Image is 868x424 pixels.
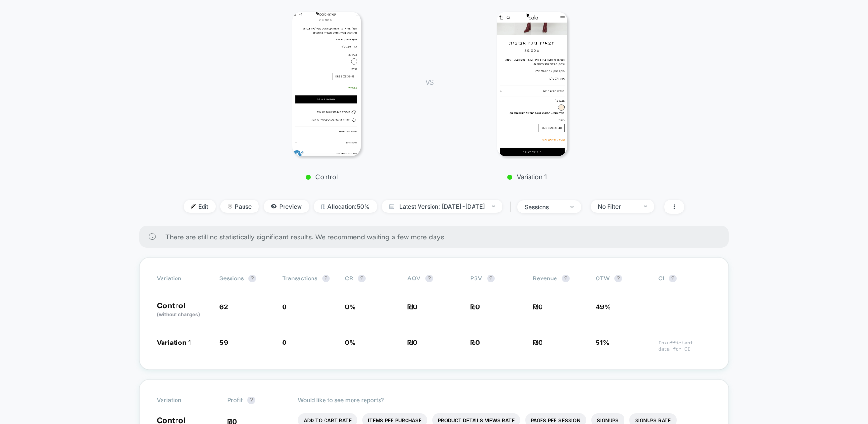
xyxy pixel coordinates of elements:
[598,203,637,210] div: No Filter
[497,12,567,156] img: Variation 1 main
[425,275,433,282] button: ?
[157,338,191,346] span: Variation 1
[220,200,259,213] span: Pause
[292,12,360,156] img: Control main
[157,302,210,318] p: Control
[219,275,244,282] span: Sessions
[538,338,542,346] span: 0
[227,397,243,404] span: Profit
[413,303,417,311] span: 0
[658,304,711,318] span: ---
[470,338,480,346] span: ₪
[407,303,417,311] span: ₪
[475,303,480,311] span: 0
[425,78,433,86] span: VS
[533,338,542,346] span: ₪
[322,275,330,282] button: ?
[157,275,210,282] span: Variation
[669,275,677,282] button: ?
[282,303,286,311] span: 0
[345,275,353,282] span: CR
[570,206,574,208] img: end
[237,173,406,181] p: Control
[614,275,622,282] button: ?
[658,340,711,352] span: Insufficient data for CI
[184,200,216,213] span: Edit
[533,303,542,311] span: ₪
[314,200,377,213] span: Allocation: 50%
[596,338,610,346] span: 51%
[407,275,420,282] span: AOV
[247,397,255,404] button: ?
[345,338,356,346] span: 0 %
[475,338,480,346] span: 0
[525,203,563,211] div: sessions
[533,275,557,282] span: Revenue
[470,303,480,311] span: ₪
[248,275,256,282] button: ?
[382,200,502,213] span: Latest Version: [DATE] - [DATE]
[321,204,325,209] img: rebalance
[345,303,356,311] span: 0 %
[596,275,649,282] span: OTW
[219,338,228,346] span: 59
[165,233,709,241] span: There are still no statistically significant results. We recommend waiting a few more days
[538,303,542,311] span: 0
[658,275,711,282] span: CI
[413,338,417,346] span: 0
[443,173,611,181] p: Variation 1
[492,205,495,207] img: end
[507,200,517,214] span: |
[157,311,200,317] span: (without changes)
[389,204,394,209] img: calendar
[264,200,309,213] span: Preview
[191,204,196,209] img: edit
[596,303,611,311] span: 49%
[358,275,366,282] button: ?
[407,338,417,346] span: ₪
[298,397,712,404] p: Would like to see more reports?
[157,397,210,404] span: Variation
[470,275,482,282] span: PSV
[219,303,228,311] span: 62
[228,204,232,209] img: end
[644,205,647,207] img: end
[282,275,317,282] span: Transactions
[282,338,286,346] span: 0
[562,275,570,282] button: ?
[487,275,495,282] button: ?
